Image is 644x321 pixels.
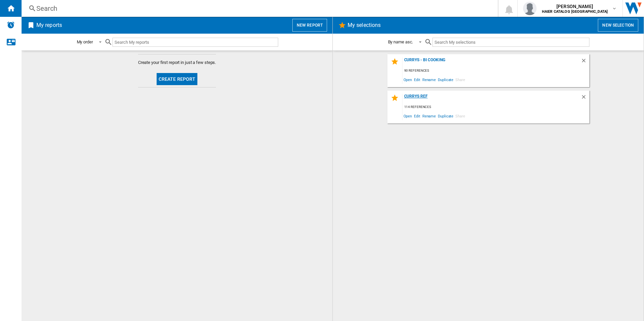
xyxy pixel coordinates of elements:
[542,9,608,14] b: HAIER CATALOG [GEOGRAPHIC_DATA]
[581,94,589,103] div: Delete
[402,75,413,84] span: Open
[138,60,216,66] span: Create your first report in just a few steps.
[454,75,466,84] span: Share
[581,58,589,67] div: Delete
[388,39,413,44] div: By name asc.
[36,4,480,13] div: Search
[421,75,437,84] span: Rename
[542,3,608,10] span: [PERSON_NAME]
[413,111,421,120] span: Edit
[421,111,437,120] span: Rename
[432,38,589,47] input: Search My selections
[157,73,198,85] button: Create report
[523,2,537,15] img: profile.jpg
[437,111,454,120] span: Duplicate
[112,38,278,47] input: Search My reports
[402,67,589,75] div: 90 references
[402,103,589,111] div: 114 references
[35,19,63,32] h2: My reports
[402,111,413,120] span: Open
[598,19,638,32] button: New selection
[437,75,454,84] span: Duplicate
[292,19,327,32] button: New report
[7,21,15,29] img: alerts-logo.svg
[402,58,581,67] div: Currys - Bi Cooking
[346,19,382,32] h2: My selections
[402,94,581,103] div: Currys Ref
[77,39,93,44] div: My order
[413,75,421,84] span: Edit
[454,111,466,120] span: Share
